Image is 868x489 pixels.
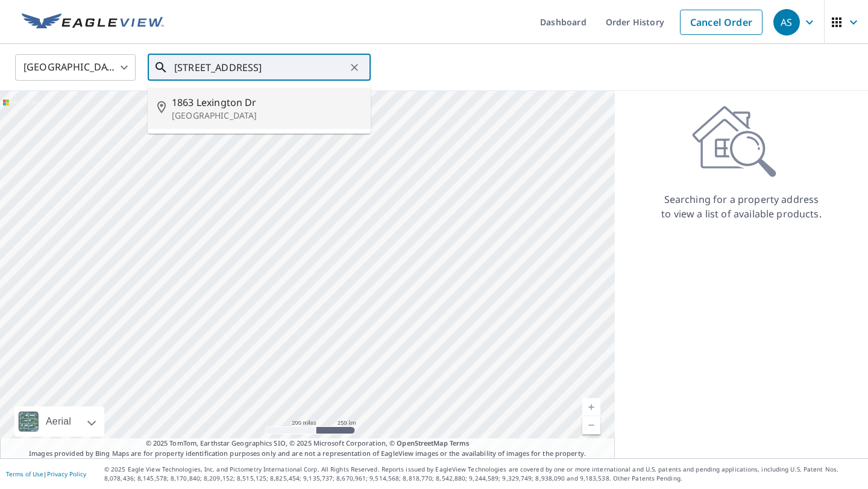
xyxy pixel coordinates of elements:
[450,438,470,447] a: Terms
[773,9,800,36] div: AS
[22,13,164,31] img: EV Logo
[680,10,763,35] a: Cancel Order
[14,406,104,437] div: Aerial
[172,95,361,110] span: 1863 Lexington Dr
[582,416,600,434] a: Current Level 5, Zoom Out
[146,438,470,449] span: © 2025 TomTom, Earthstar Geographics SIO, © 2025 Microsoft Corporation, ©
[15,51,136,84] div: [GEOGRAPHIC_DATA]
[582,398,600,416] a: Current Level 5, Zoom In
[6,470,86,478] p: |
[104,465,862,483] p: © 2025 Eagle View Technologies, Inc. and Pictometry International Corp. All Rights Reserved. Repo...
[346,59,363,76] button: Clear
[397,438,447,447] a: OpenStreetMap
[174,51,346,84] input: Search by address or latitude-longitude
[172,110,361,122] p: [GEOGRAPHIC_DATA]
[42,406,75,437] div: Aerial
[6,470,43,478] a: Terms of Use
[47,470,86,478] a: Privacy Policy
[661,192,822,221] p: Searching for a property address to view a list of available products.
